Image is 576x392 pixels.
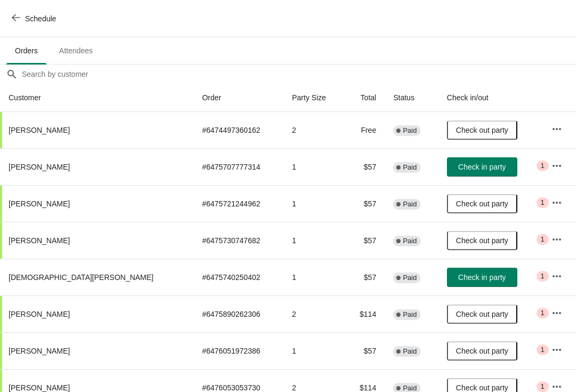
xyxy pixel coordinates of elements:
[447,341,517,361] button: Check out party
[541,309,545,317] span: 1
[345,84,385,112] th: Total
[283,185,344,222] td: 1
[194,259,284,295] td: # 6475740250402
[345,112,385,148] td: Free
[447,157,517,177] button: Check in party
[541,235,545,244] span: 1
[9,126,70,134] span: [PERSON_NAME]
[194,332,284,369] td: # 6476051972386
[403,310,417,319] span: Paid
[9,383,70,392] span: [PERSON_NAME]
[6,41,46,60] span: Orders
[25,14,56,23] span: Schedule
[447,194,517,213] button: Check out party
[456,199,508,208] span: Check out party
[283,84,344,112] th: Party Size
[345,222,385,259] td: $57
[9,347,70,355] span: [PERSON_NAME]
[345,185,385,222] td: $57
[345,295,385,332] td: $114
[541,346,545,354] span: 1
[345,332,385,369] td: $57
[456,126,508,134] span: Check out party
[9,273,154,282] span: [DEMOGRAPHIC_DATA][PERSON_NAME]
[541,162,545,170] span: 1
[403,274,417,282] span: Paid
[385,84,438,112] th: Status
[283,332,344,369] td: 1
[447,121,517,140] button: Check out party
[345,148,385,185] td: $57
[456,310,508,318] span: Check out party
[5,9,65,28] button: Schedule
[541,198,545,207] span: 1
[456,347,508,355] span: Check out party
[194,295,284,332] td: # 6475890262306
[21,65,576,84] input: Search by customer
[458,163,506,171] span: Check in party
[403,163,417,172] span: Paid
[283,222,344,259] td: 1
[447,305,517,324] button: Check out party
[447,268,517,287] button: Check in party
[283,112,344,148] td: 2
[345,259,385,295] td: $57
[9,163,70,171] span: [PERSON_NAME]
[9,199,70,208] span: [PERSON_NAME]
[403,126,417,135] span: Paid
[456,383,508,392] span: Check out party
[541,272,545,281] span: 1
[403,200,417,209] span: Paid
[194,84,284,112] th: Order
[456,236,508,245] span: Check out party
[9,310,70,318] span: [PERSON_NAME]
[283,259,344,295] td: 1
[283,148,344,185] td: 1
[541,382,545,391] span: 1
[283,295,344,332] td: 2
[51,41,101,60] span: Attendees
[438,84,543,112] th: Check in/out
[194,222,284,259] td: # 6475730747682
[9,236,70,245] span: [PERSON_NAME]
[194,112,284,148] td: # 6474497360162
[194,148,284,185] td: # 6475707777314
[403,347,417,356] span: Paid
[447,231,517,250] button: Check out party
[194,185,284,222] td: # 6475721244962
[458,273,506,282] span: Check in party
[403,237,417,245] span: Paid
